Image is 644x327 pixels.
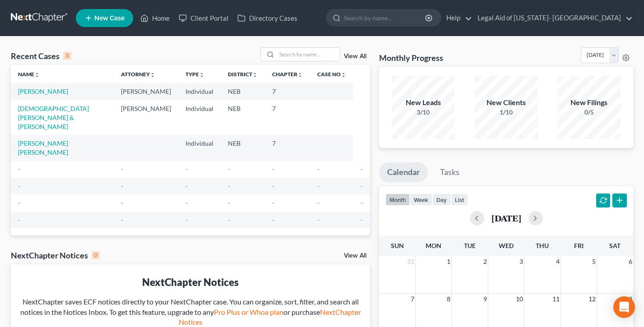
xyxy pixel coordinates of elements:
a: Pro Plus or Whoa plan [214,308,283,316]
span: - [272,165,274,173]
td: 7 [265,83,310,100]
a: Directory Cases [233,10,302,26]
span: - [121,165,123,173]
td: 7 [265,100,310,135]
span: - [317,182,320,190]
div: 1/10 [475,108,538,117]
a: Client Portal [174,10,233,26]
i: unfold_more [252,72,258,78]
span: 31 [406,256,415,267]
div: New Leads [392,97,455,108]
a: [PERSON_NAME] [PERSON_NAME] [18,139,68,156]
a: Nameunfold_more [18,71,40,78]
span: Fri [574,242,584,249]
a: Calendar [379,162,428,182]
td: NEB [221,100,265,135]
span: 9 [482,294,488,304]
input: Search by name... [344,9,426,26]
a: NextChapter Notices [179,308,361,327]
span: - [185,182,188,190]
span: - [121,182,123,190]
span: 7 [410,294,415,304]
a: View All [344,53,366,60]
td: [PERSON_NAME] [114,83,178,100]
span: - [185,199,188,207]
a: Home [136,10,174,26]
span: 10 [515,294,524,304]
span: - [317,199,320,207]
span: - [18,182,20,190]
span: 3 [519,256,524,267]
div: Open Intercom Messenger [613,296,635,318]
a: Chapterunfold_more [272,71,303,78]
button: day [432,193,451,206]
span: - [228,199,230,207]
a: Legal Aid of [US_STATE]- [GEOGRAPHIC_DATA] [473,10,633,26]
span: - [272,182,274,190]
a: Help [442,10,472,26]
h3: Monthly Progress [379,52,443,63]
span: - [361,182,363,190]
span: - [121,199,123,207]
i: unfold_more [150,72,155,78]
span: 8 [446,294,451,304]
span: Thu [536,242,549,249]
td: Individual [178,100,221,135]
div: 0/5 [557,108,621,117]
span: - [18,165,20,173]
i: unfold_more [297,72,303,78]
span: - [361,165,363,173]
i: unfold_more [34,72,40,78]
span: 11 [551,294,561,304]
span: 1 [446,256,451,267]
span: - [185,216,188,224]
h2: [DATE] [491,213,521,223]
a: Attorneyunfold_more [121,71,155,78]
i: unfold_more [341,72,346,78]
span: - [228,165,230,173]
div: NextChapter Notices [11,250,100,261]
span: - [121,216,123,224]
td: NEB [221,135,265,161]
span: Tue [464,242,476,249]
span: - [317,165,320,173]
input: Search by name... [277,48,340,61]
span: - [18,216,20,224]
span: Mon [426,242,441,249]
span: - [18,199,20,207]
span: 13 [624,294,633,304]
span: 6 [628,256,633,267]
i: unfold_more [199,72,204,78]
div: New Clients [475,97,538,108]
div: 0 [92,251,100,259]
td: NEB [221,83,265,100]
span: 5 [591,256,597,267]
span: Sat [609,242,621,249]
span: New Case [94,15,125,22]
span: - [228,182,230,190]
a: Typeunfold_more [185,71,204,78]
span: 12 [588,294,597,304]
span: - [272,216,274,224]
span: - [185,165,188,173]
span: - [228,216,230,224]
span: Wed [499,242,514,249]
span: - [272,199,274,207]
td: 7 [265,135,310,161]
button: list [451,193,468,206]
a: [DEMOGRAPHIC_DATA][PERSON_NAME] & [PERSON_NAME] [18,105,89,130]
div: 3 [63,52,71,60]
a: Districtunfold_more [228,71,258,78]
span: - [317,216,320,224]
div: 3/10 [392,108,455,117]
span: 4 [555,256,561,267]
span: - [361,199,363,207]
span: - [361,216,363,224]
div: New Filings [557,97,621,108]
div: Recent Cases [11,51,71,61]
div: NextChapter Notices [18,275,363,289]
td: Individual [178,135,221,161]
a: View All [344,253,366,259]
td: [PERSON_NAME] [114,100,178,135]
a: Tasks [432,162,468,182]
